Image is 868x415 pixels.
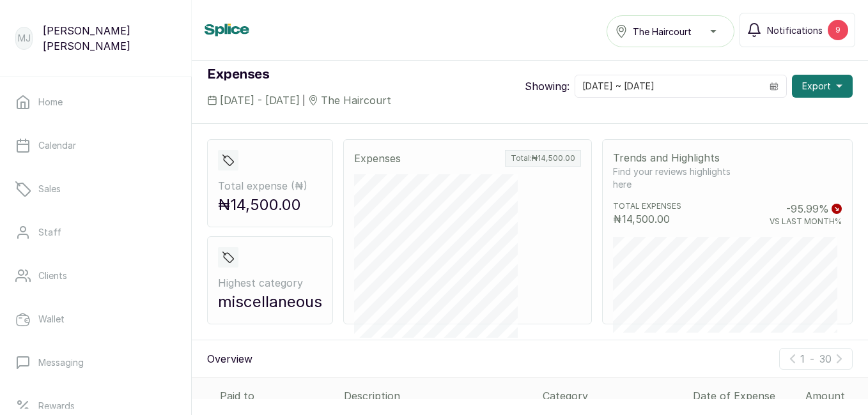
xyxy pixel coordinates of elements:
[10,301,181,337] a: Wallet
[38,356,84,369] p: Messaging
[302,94,306,107] span: |
[613,150,750,165] p: Trends and Highlights
[613,201,681,211] p: TOTAL EXPENSES
[810,351,814,366] p: -
[218,275,322,290] p: Highest category
[10,128,181,163] a: Calendar
[220,388,334,404] div: Paid to
[321,93,391,108] span: The Haircourt
[38,313,65,326] p: Wallet
[218,193,322,216] p: ₦14,500.00
[575,75,762,97] input: Select date
[38,400,75,412] p: Rewards
[607,15,734,47] button: The Haircourt
[354,151,401,166] p: Expenses
[770,82,779,91] svg: calendar
[218,290,322,313] p: miscellaneous
[207,64,391,85] h1: Expenses
[613,165,750,191] p: Find your reviews highlights here
[828,20,848,40] div: 9
[38,183,61,195] p: Sales
[344,388,532,404] div: Description
[505,150,581,167] span: Total: ₦14,500.00
[18,32,31,45] p: MJ
[10,84,181,120] a: Home
[693,388,795,404] div: Date of Expense
[10,345,181,381] a: Messaging
[633,25,692,38] span: The Haircourt
[525,79,570,94] p: Showing:
[792,75,853,98] button: Export
[38,139,76,152] p: Calendar
[43,23,176,54] p: [PERSON_NAME] [PERSON_NAME]
[207,351,252,366] p: Overview
[767,24,823,37] span: Notifications
[740,13,855,47] button: Notifications9
[543,388,683,404] div: Category
[10,215,181,250] a: Staff
[38,226,61,239] p: Staff
[613,211,681,227] p: ₦14,500.00
[770,216,842,227] p: VS LAST MONTH%
[10,171,181,207] a: Sales
[10,258,181,294] a: Clients
[38,96,63,109] p: Home
[218,178,322,193] p: Total expense ( ₦ )
[38,269,67,282] p: Clients
[805,388,863,404] div: Amount
[802,80,831,93] span: Export
[800,351,805,366] p: 1
[786,201,829,216] span: -95.99 %
[220,93,300,108] span: [DATE] - [DATE]
[819,351,832,366] p: 30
